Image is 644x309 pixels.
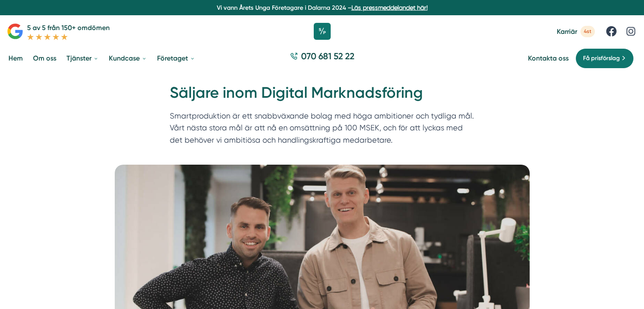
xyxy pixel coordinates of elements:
a: Kundcase [107,47,149,69]
a: Företaget [155,47,197,69]
p: Vi vann Årets Unga Företagare i Dalarna 2024 – [3,3,641,12]
p: 5 av 5 från 150+ omdömen [27,22,110,33]
p: Smartproduktion är ett snabbväxande bolag med höga ambitioner och tydliga mål. Vårt nästa stora m... [170,110,475,150]
span: Få prisförslag [583,54,620,63]
h1: Säljare inom Digital Marknadsföring [170,83,475,110]
a: Tjänster [65,47,100,69]
a: Läs pressmeddelandet här! [351,4,428,11]
a: 070 681 52 22 [287,50,358,66]
a: Få prisförslag [575,48,634,69]
a: Hem [7,47,25,69]
span: Karriär [557,28,577,36]
a: Karriär 4st [557,26,595,37]
a: Om oss [31,47,58,69]
a: Kontakta oss [528,54,569,62]
span: 4st [580,26,595,37]
span: 070 681 52 22 [301,50,354,62]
